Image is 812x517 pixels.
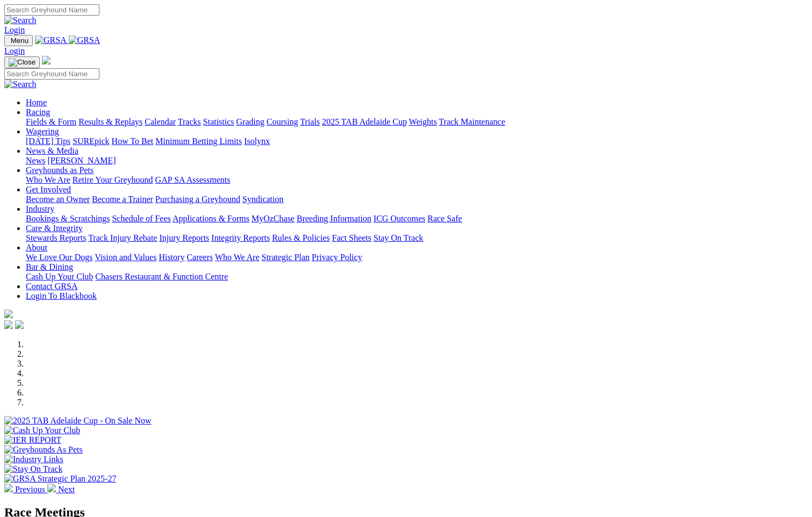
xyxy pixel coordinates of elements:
a: Coursing [267,117,298,126]
a: Fields & Form [26,117,76,126]
a: Tracks [178,117,201,126]
button: Toggle navigation [4,35,33,46]
span: Next [58,485,75,494]
a: Minimum Betting Limits [155,137,242,146]
a: Cash Up Your Club [26,272,93,281]
a: Racing [26,107,50,117]
a: Track Injury Rebate [88,233,157,242]
a: Greyhounds as Pets [26,166,94,175]
a: Applications & Forms [173,214,249,223]
img: logo-grsa-white.png [42,56,51,64]
img: logo-grsa-white.png [4,310,13,318]
a: Login To Blackbook [26,291,97,300]
a: How To Bet [112,137,154,146]
img: IER REPORT [4,435,61,445]
img: GRSA Strategic Plan 2025-27 [4,474,116,484]
img: Cash Up Your Club [4,426,80,435]
img: Search [4,80,37,89]
img: Stay On Track [4,464,62,474]
a: Integrity Reports [211,233,270,242]
a: Home [26,98,47,107]
a: Who We Are [215,253,260,262]
div: Greyhounds as Pets [26,175,808,185]
img: Search [4,16,37,25]
div: Racing [26,117,808,127]
a: Syndication [242,195,283,204]
a: GAP SA Assessments [155,175,231,184]
input: Search [4,68,99,80]
a: [PERSON_NAME] [47,156,116,165]
input: Search [4,4,99,16]
a: Login [4,25,25,34]
a: Get Involved [26,185,71,194]
img: Industry Links [4,455,63,464]
a: MyOzChase [251,214,294,223]
a: We Love Our Dogs [26,253,92,262]
a: Schedule of Fees [112,214,170,223]
img: chevron-right-pager-white.svg [47,484,56,492]
div: About [26,253,808,262]
a: Trials [300,117,320,126]
a: Vision and Values [95,253,156,262]
span: Previous [15,485,45,494]
a: Race Safe [427,214,462,223]
img: GRSA [69,35,100,45]
a: ICG Outcomes [373,214,425,223]
div: News & Media [26,156,808,166]
a: Careers [186,253,213,262]
a: Fact Sheets [332,233,371,242]
a: Weights [409,117,437,126]
img: facebook.svg [4,320,13,329]
img: 2025 TAB Adelaide Cup - On Sale Now [4,416,152,426]
a: Retire Your Greyhound [73,175,153,184]
a: Breeding Information [297,214,371,223]
a: 2025 TAB Adelaide Cup [322,117,407,126]
div: Bar & Dining [26,272,808,282]
a: About [26,243,47,252]
a: Care & Integrity [26,224,83,233]
a: Privacy Policy [312,253,362,262]
a: Who We Are [26,175,70,184]
a: Track Maintenance [439,117,505,126]
div: Wagering [26,137,808,146]
a: Contact GRSA [26,282,77,291]
a: Results & Replays [78,117,142,126]
img: GRSA [35,35,67,45]
a: Stewards Reports [26,233,86,242]
a: Isolynx [244,137,270,146]
a: Bookings & Scratchings [26,214,110,223]
img: Close [9,58,35,67]
a: Strategic Plan [262,253,310,262]
a: Statistics [203,117,234,126]
div: Get Involved [26,195,808,204]
a: History [159,253,184,262]
a: Stay On Track [373,233,423,242]
a: [DATE] Tips [26,137,70,146]
img: chevron-left-pager-white.svg [4,484,13,492]
a: News & Media [26,146,78,155]
a: Wagering [26,127,59,136]
img: Greyhounds As Pets [4,445,83,455]
a: Industry [26,204,54,213]
img: twitter.svg [15,320,24,329]
a: Next [47,485,75,494]
div: Care & Integrity [26,233,808,243]
a: Previous [4,485,47,494]
a: Grading [236,117,264,126]
div: Industry [26,214,808,224]
a: Purchasing a Greyhound [155,195,240,204]
a: Login [4,46,25,55]
button: Toggle navigation [4,56,40,68]
a: Chasers Restaurant & Function Centre [95,272,228,281]
a: Calendar [145,117,176,126]
a: Become an Owner [26,195,90,204]
a: Become a Trainer [92,195,153,204]
a: Bar & Dining [26,262,73,271]
a: Injury Reports [159,233,209,242]
span: Menu [11,37,28,45]
a: SUREpick [73,137,109,146]
a: News [26,156,45,165]
a: Rules & Policies [272,233,330,242]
